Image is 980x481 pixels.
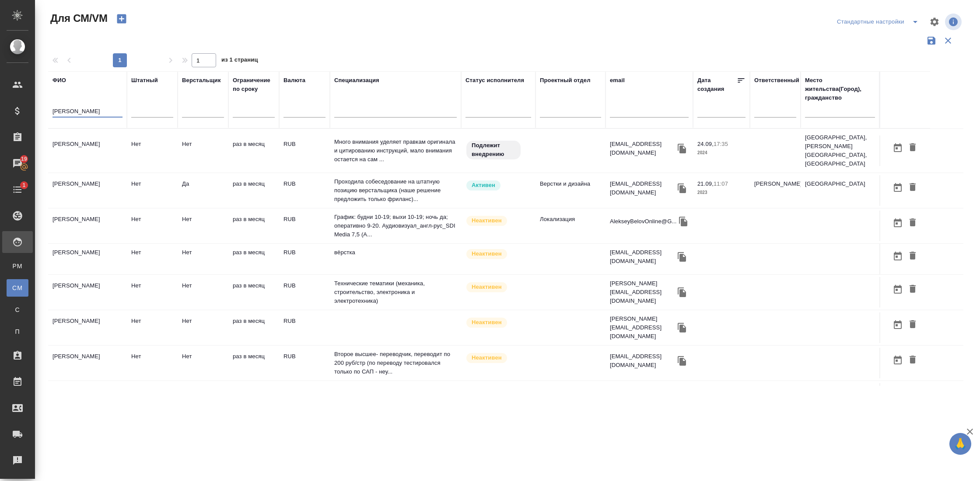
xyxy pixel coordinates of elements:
[945,14,963,30] span: Посмотреть информацию
[465,76,524,85] div: Статус исполнителя
[610,279,675,305] p: [PERSON_NAME][EMAIL_ADDRESS][DOMAIN_NAME]
[890,215,905,231] button: Открыть календарь загрузки
[890,248,905,264] button: Открыть календарь загрузки
[48,211,127,241] td: [PERSON_NAME]
[540,76,591,85] div: Проектный отдел
[279,244,330,274] td: RUB
[465,180,531,191] div: Рядовой исполнитель: назначай с учетом рейтинга
[535,211,605,241] td: Локализация
[697,149,745,157] p: 2024
[127,175,178,206] td: Нет
[923,32,940,49] button: Сохранить фильтры
[905,248,920,264] button: Удалить
[697,141,714,147] p: 24.09,
[905,180,920,196] button: Удалить
[472,181,495,190] p: Активен
[953,435,968,453] span: 🙏
[7,301,28,318] a: С
[279,312,330,343] td: RUB
[472,249,502,258] p: Неактивен
[675,182,689,195] button: Скопировать
[334,279,457,305] p: Технические тематики (механика, строительство, электроника и электротехника)
[221,55,258,67] span: из 1 страниц
[472,141,515,159] p: Подлежит внедрению
[835,15,924,29] div: split button
[48,312,127,343] td: [PERSON_NAME]
[233,76,275,93] div: Ограничение по сроку
[334,138,457,164] p: Много внимания уделяет правкам оригинала и цитированию инструкций, мало внимания остается на сам ...
[48,348,127,378] td: [PERSON_NAME]
[472,283,502,291] p: Неактивен
[127,211,178,241] td: Нет
[801,129,879,173] td: [GEOGRAPHIC_DATA], [PERSON_NAME][GEOGRAPHIC_DATA], [GEOGRAPHIC_DATA]
[178,211,228,241] td: Нет
[127,312,178,343] td: Нет
[228,348,279,378] td: раз в месяц
[178,135,228,166] td: Нет
[178,383,228,414] td: Нет
[890,352,905,368] button: Открыть календарь загрузки
[905,140,920,156] button: Удалить
[131,76,158,85] div: Штатный
[178,244,228,274] td: Нет
[949,433,971,455] button: 🙏
[610,315,675,341] p: [PERSON_NAME][EMAIL_ADDRESS][DOMAIN_NAME]
[228,211,279,241] td: раз в месяц
[675,286,689,299] button: Скопировать
[48,244,127,274] td: [PERSON_NAME]
[228,312,279,343] td: раз в месяц
[11,284,24,292] span: CM
[472,216,502,225] p: Неактивен
[228,383,279,414] td: раз в месяц
[228,277,279,308] td: раз в месяц
[48,175,127,206] td: [PERSON_NAME]
[127,244,178,274] td: Нет
[675,354,689,367] button: Скопировать
[905,215,920,231] button: Удалить
[334,248,457,257] p: вёрстка
[890,180,905,196] button: Открыть календарь загрузки
[228,135,279,166] td: раз в месяц
[178,348,228,378] td: Нет
[178,312,228,343] td: Нет
[127,135,178,166] td: Нет
[697,76,737,93] div: Дата создания
[890,281,905,298] button: Открыть календарь загрузки
[279,135,330,166] td: RUB
[52,76,66,85] div: ФИО
[48,383,127,414] td: [PERSON_NAME]
[610,217,677,226] p: AlekseyBelovOnline@G...
[610,385,675,412] p: [PERSON_NAME][EMAIL_ADDRESS][DOMAIN_NAME]
[805,76,875,102] div: Место жительства(Город), гражданство
[905,317,920,333] button: Удалить
[283,76,305,85] div: Валюта
[924,11,945,32] span: Настроить таблицу
[465,317,531,329] div: Наши пути разошлись: исполнитель с нами не работает
[16,155,32,163] span: 19
[675,250,689,263] button: Скопировать
[279,348,330,378] td: RUB
[2,152,33,174] a: 19
[2,179,33,201] a: 1
[677,215,690,228] button: Скопировать
[334,177,457,204] p: Проходила собеседование на штатную позицию верстальщика (наше решение предложить только фриланс)...
[754,76,799,85] div: Ответственный
[465,248,531,260] div: Наши пути разошлись: исполнитель с нами не работает
[610,76,625,85] div: email
[7,257,28,275] a: PM
[801,175,879,206] td: [GEOGRAPHIC_DATA]
[17,181,31,190] span: 1
[127,277,178,308] td: Нет
[279,211,330,241] td: RUB
[48,11,108,25] span: Для СМ/VM
[905,352,920,368] button: Удалить
[472,353,502,362] p: Неактивен
[675,321,689,334] button: Скопировать
[127,348,178,378] td: Нет
[610,180,675,197] p: [EMAIL_ADDRESS][DOMAIN_NAME]
[697,180,714,187] p: 21.09,
[905,281,920,298] button: Удалить
[279,277,330,308] td: RUB
[182,76,221,85] div: Верстальщик
[127,383,178,414] td: Нет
